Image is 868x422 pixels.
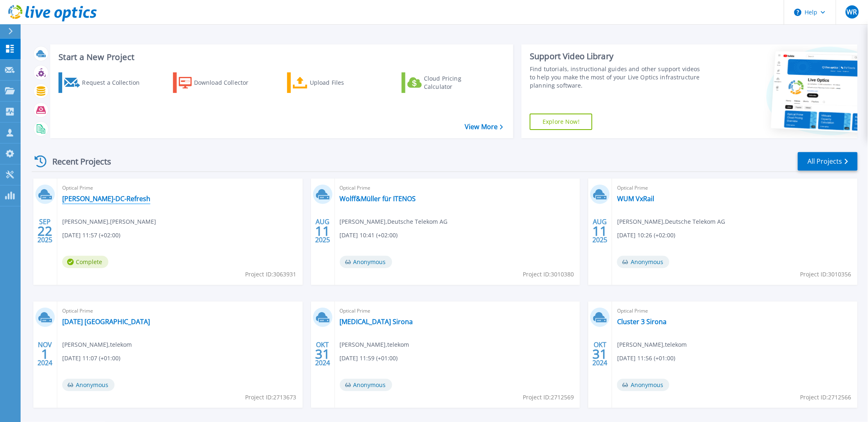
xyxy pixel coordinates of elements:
[310,74,376,91] div: Upload Files
[62,195,150,203] a: [PERSON_NAME]-DC-Refresh
[62,217,156,226] span: [PERSON_NAME] , [PERSON_NAME]
[315,350,330,357] span: 31
[424,74,490,91] div: Cloud Pricing Calculator
[32,151,122,172] div: Recent Projects
[340,183,576,192] span: Optical Prime
[62,256,108,268] span: Complete
[340,195,416,203] a: Wolff&Müller für ITENOS
[315,339,330,369] div: OKT 2024
[315,216,330,246] div: AUG 2025
[315,227,330,234] span: 11
[593,350,608,357] span: 31
[530,114,592,130] a: Explore Now!
[62,306,298,315] span: Optical Prime
[800,270,852,279] span: Project ID: 3010356
[62,231,120,240] span: [DATE] 11:57 (+02:00)
[58,53,503,62] h3: Start a New Project
[617,183,853,192] span: Optical Prime
[402,72,494,93] a: Cloud Pricing Calculator
[593,227,608,234] span: 11
[617,379,669,391] span: Anonymous
[465,123,503,131] a: View More
[340,306,576,315] span: Optical Prime
[173,72,265,93] a: Download Collector
[340,354,398,363] span: [DATE] 11:59 (+01:00)
[62,354,120,363] span: [DATE] 11:07 (+01:00)
[592,339,608,369] div: OKT 2024
[340,340,409,349] span: [PERSON_NAME] , telekom
[37,339,53,369] div: NOV 2024
[340,379,392,391] span: Anonymous
[617,217,725,226] span: [PERSON_NAME] , Deutsche Telekom AG
[340,256,392,268] span: Anonymous
[287,72,379,93] a: Upload Files
[617,256,669,268] span: Anonymous
[530,51,702,62] div: Support Video Library
[82,74,148,91] div: Request a Collection
[37,227,52,234] span: 22
[37,216,53,246] div: SEP 2025
[41,350,49,357] span: 1
[800,393,852,402] span: Project ID: 2712566
[617,195,654,203] a: WUM VxRail
[62,340,132,349] span: [PERSON_NAME] , telekom
[617,306,853,315] span: Optical Prime
[617,340,687,349] span: [PERSON_NAME] , telekom
[592,216,608,246] div: AUG 2025
[798,152,858,171] a: All Projects
[62,318,150,326] a: [DATE] [GEOGRAPHIC_DATA]
[246,270,297,279] span: Project ID: 3063931
[617,231,675,240] span: [DATE] 10:26 (+02:00)
[340,231,398,240] span: [DATE] 10:41 (+02:00)
[62,379,115,391] span: Anonymous
[523,393,574,402] span: Project ID: 2712569
[246,393,297,402] span: Project ID: 2713673
[62,183,298,192] span: Optical Prime
[58,72,150,93] a: Request a Collection
[847,9,857,15] span: WR
[617,354,675,363] span: [DATE] 11:56 (+01:00)
[523,270,574,279] span: Project ID: 3010380
[340,318,413,326] a: [MEDICAL_DATA] Sirona
[617,318,667,326] a: Cluster 3 Sirona
[194,74,260,91] div: Download Collector
[340,217,448,226] span: [PERSON_NAME] , Deutsche Telekom AG
[530,65,702,90] div: Find tutorials, instructional guides and other support videos to help you make the most of your L...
